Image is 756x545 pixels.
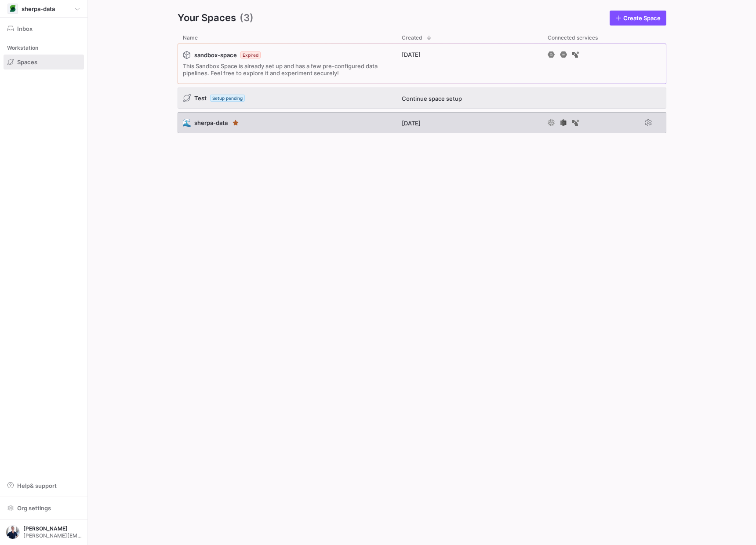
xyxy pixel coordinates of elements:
span: This Sandbox Space is already set up and has a few pre-configured data pipelines. Feel free to ex... [183,62,391,77]
span: Your Spaces [178,11,236,26]
div: Press SPACE to select this row. [178,44,666,88]
span: [DATE] [402,120,421,127]
span: Continue space setup [402,95,462,102]
button: Org settings [4,501,84,516]
img: https://storage.googleapis.com/y42-prod-data-exchange/images/Zw5nrXaob3ONa4BScmSjND9Lv23l9CySrx8m... [6,525,20,539]
span: Inbox [17,25,33,32]
span: sherpa-data [22,5,55,12]
span: Help & support [17,482,57,489]
span: Connected services [548,35,598,41]
span: Setup pending [210,95,245,102]
button: Help& support [4,478,84,493]
button: Inbox [4,21,84,36]
a: Org settings [4,505,84,512]
div: Press SPACE to select this row. [178,112,666,137]
span: [PERSON_NAME][EMAIL_ADDRESS][DOMAIN_NAME] [23,533,82,539]
span: sandbox-space [194,51,237,59]
a: Create Space [610,11,666,26]
span: Spaces [17,59,37,66]
a: Spaces [4,55,84,69]
span: [DATE] [402,51,421,58]
span: Org settings [17,505,51,512]
span: Create Space [623,15,661,22]
span: Test [194,95,207,102]
span: [PERSON_NAME] [23,526,82,532]
span: Created [402,35,422,41]
img: https://storage.googleapis.com/y42-prod-data-exchange/images/8zH7NGsoioThIsGoE9TeuKf062YnnTrmQ10g... [8,4,17,13]
span: Name [183,35,198,41]
button: https://storage.googleapis.com/y42-prod-data-exchange/images/Zw5nrXaob3ONa4BScmSjND9Lv23l9CySrx8m... [4,523,84,541]
span: Expired [240,51,261,59]
span: sherpa-data [194,119,228,126]
span: (3) [240,11,254,26]
span: 🌊 [183,119,191,127]
div: Press SPACE to select this row. [178,88,666,112]
div: Workstation [4,41,84,55]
